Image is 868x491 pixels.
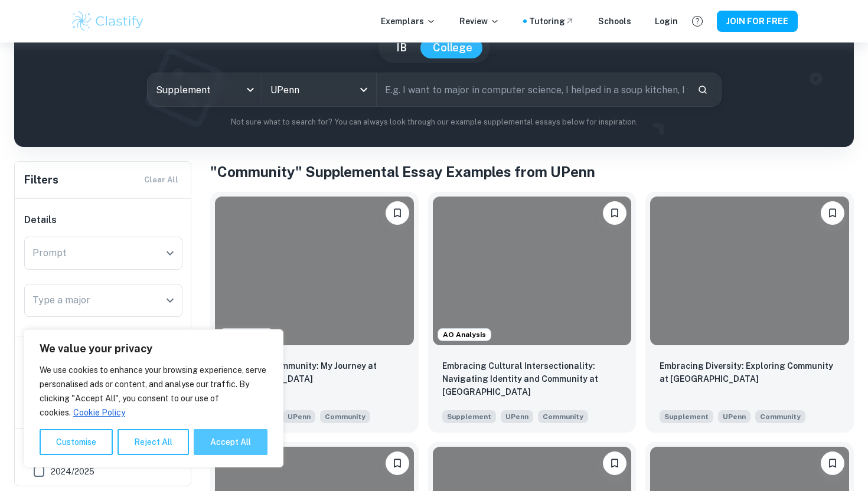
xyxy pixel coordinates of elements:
p: Embracing Cultural Intersectionality: Navigating Identity and Community at Penn [442,359,622,398]
button: Open [162,245,178,261]
a: AO AnalysisPlease log in to bookmark exemplarsEmbracing Community: My Journey at PennSupplementUP... [210,192,419,433]
div: We value your privacy [24,329,283,467]
h6: Details [24,213,182,227]
span: How will you explore community at Penn? Consider how Penn will help shape your perspective, and h... [320,409,370,423]
p: Exemplars [381,15,436,28]
p: Embracing Diversity: Exploring Community at Penn [660,359,840,385]
p: Embracing Community: My Journey at Penn [224,359,404,385]
a: Schools [598,15,631,28]
button: JOIN FOR FREE [717,11,798,32]
p: Review [459,15,500,28]
button: Please log in to bookmark exemplars [821,451,844,475]
button: Accept All [194,429,267,455]
button: Please log in to bookmark exemplars [603,201,626,225]
p: We value your privacy [40,342,267,356]
span: Supplement [660,410,713,423]
span: Community [543,411,583,422]
span: UPenn [718,410,750,423]
span: How will you explore community at Penn? Consider how Penn will help shape your perspective and id... [755,409,805,423]
h1: "Community" Supplemental Essay Examples from UPenn [210,161,854,182]
button: Please log in to bookmark exemplars [821,201,844,225]
button: Please log in to bookmark exemplars [386,201,409,225]
a: Login [655,15,678,28]
button: Reject All [118,429,189,455]
span: UPenn [283,410,315,423]
button: Open [162,292,178,309]
a: Please log in to bookmark exemplarsEmbracing Diversity: Exploring Community at PennSupplementUPen... [645,192,854,433]
button: Help and Feedback [687,11,707,31]
p: Not sure what to search for? You can always look through our example supplemental essays below fo... [24,116,844,128]
input: E.g. I want to major in computer science, I helped in a soup kitchen, I want to join the debate t... [377,73,688,106]
p: We use cookies to enhance your browsing experience, serve personalised ads or content, and analys... [40,363,267,420]
button: Customise [40,429,113,455]
a: Tutoring [529,15,575,28]
a: AO AnalysisPlease log in to bookmark exemplarsEmbracing Cultural Intersectionality: Navigating Id... [428,192,637,433]
button: IB [384,37,419,58]
button: Please log in to bookmark exemplars [603,451,626,475]
button: Please log in to bookmark exemplars [386,451,409,475]
span: 2024/2025 [51,465,94,478]
span: AO Analysis [438,329,491,340]
a: Cookie Policy [73,407,126,418]
span: UPenn [501,410,533,423]
div: Supplement [148,73,262,106]
span: How will you explore community at Penn? Consider how Penn will help shape your perspective and id... [538,409,588,423]
h6: Filters [24,172,58,188]
span: Community [760,411,801,422]
span: Supplement [442,410,496,423]
span: Community [325,411,366,422]
button: College [421,37,484,58]
button: Search [693,80,713,100]
button: Open [355,81,372,98]
img: Clastify logo [70,9,145,33]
